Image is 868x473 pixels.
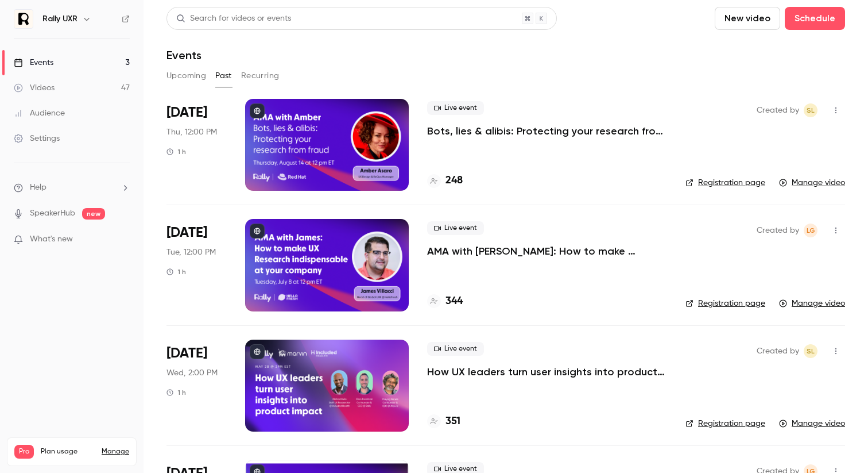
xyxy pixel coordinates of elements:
a: Manage video [779,177,845,189]
span: Live event [427,221,484,235]
span: Plan usage [41,447,95,456]
button: Recurring [241,67,280,85]
div: May 28 Wed, 2:00 PM (America/Toronto) [166,340,227,432]
span: SL [807,344,815,358]
a: Registration page [685,418,765,429]
span: SL [807,103,815,117]
span: Sydney Lawson [804,103,817,117]
div: 1 h [166,388,186,397]
a: Bots, lies & alibis: Protecting your research from fraud [427,124,667,138]
button: Upcoming [166,67,206,85]
span: Help [30,182,46,194]
span: new [82,208,105,220]
a: Manage [102,447,129,456]
div: Videos [14,82,55,94]
span: Sydney Lawson [804,344,817,358]
a: Manage video [779,418,845,429]
span: Wed, 2:00 PM [166,367,218,379]
li: help-dropdown-opener [14,182,130,194]
button: Schedule [785,7,845,30]
span: [DATE] [166,103,207,122]
iframe: Noticeable Trigger [116,234,130,245]
a: How UX leaders turn user insights into product impact [427,365,667,379]
div: Settings [14,133,60,144]
span: Created by [757,224,799,237]
div: 1 h [166,267,186,276]
div: Audience [14,107,65,119]
h4: 248 [445,173,463,189]
h4: 344 [445,294,463,309]
span: What's new [30,233,73,245]
span: Created by [757,344,799,358]
a: 351 [427,414,460,429]
h6: Rally UXR [42,13,77,25]
span: Lauren Gibson [804,224,817,237]
span: [DATE] [166,224,207,242]
span: Created by [757,103,799,117]
a: SpeakerHub [30,207,75,220]
a: Registration page [685,177,765,189]
span: Thu, 12:00 PM [166,126,217,138]
span: [DATE] [166,344,207,363]
div: Events [14,57,53,68]
a: AMA with [PERSON_NAME]: How to make research (and your research team) indispensable at your company [427,244,667,258]
span: Tue, 12:00 PM [166,247,216,258]
h1: Events [166,48,201,62]
button: Past [215,67,232,85]
span: Live event [427,342,484,356]
span: LG [807,224,815,237]
div: 1 h [166,147,186,156]
div: Search for videos or events [176,13,291,25]
img: Rally UXR [14,10,33,28]
span: Live event [427,101,484,115]
h4: 351 [445,414,460,429]
div: Jul 8 Tue, 12:00 PM (America/New York) [166,219,227,311]
div: Aug 14 Thu, 12:00 PM (America/Toronto) [166,99,227,191]
span: Pro [14,445,34,459]
a: 344 [427,294,463,309]
a: Registration page [685,298,765,309]
a: 248 [427,173,463,189]
a: Manage video [779,298,845,309]
button: New video [715,7,780,30]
